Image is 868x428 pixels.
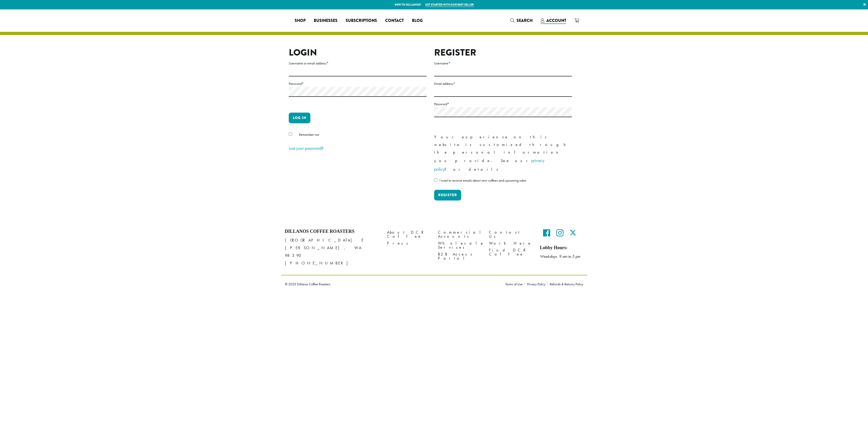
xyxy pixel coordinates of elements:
em: Weekdays 9 am to 5 pm [540,254,580,259]
span: Account [546,18,566,23]
a: Refunds & Returns Policy [547,282,583,286]
span: Remember me [299,132,319,137]
a: Get started with our best seller [425,3,474,7]
label: Password [434,101,572,107]
a: About DCR Coffee [387,229,430,240]
h5: Lobby Hours: [540,245,583,251]
a: Lost your password? [289,145,323,151]
p: Your experience on this website is customized through the personal information you provide. See o... [434,133,572,173]
button: Log in [289,113,310,123]
span: Contact [385,18,404,24]
h2: Login [289,47,426,58]
a: Wholesale Services [438,240,481,251]
label: Email address [434,81,572,87]
h2: Register [434,47,572,58]
a: Contact Us [489,229,532,240]
p: [GEOGRAPHIC_DATA] E [PERSON_NAME], WA 98390 [PHONE_NUMBER] [285,236,379,267]
h4: Dillanos Coffee Roasters [285,229,379,234]
a: privacy policy [434,157,544,172]
a: Search [506,16,537,25]
span: Search [517,18,533,23]
label: Username or email address [289,60,426,66]
span: Subscriptions [346,18,377,24]
a: Find DCR Coffee [489,247,532,258]
a: Commercial Accounts [438,229,481,240]
a: Work Here [489,240,532,247]
button: Register [434,190,461,200]
a: B2B Access Portal [438,251,481,262]
a: Shop [291,17,310,25]
a: Terms of Use [505,282,525,286]
label: Username [434,60,572,66]
span: I want to receive emails about new coffees and upcoming sales. [439,178,527,183]
input: I want to receive emails about new coffees and upcoming sales. [434,178,437,182]
label: Password [289,81,426,87]
span: Shop [295,18,306,24]
span: Blog [412,18,423,24]
a: Press [387,240,430,247]
a: Privacy Policy [525,282,547,286]
p: © 2025 Dillanos Coffee Roasters. [285,282,498,286]
span: Businesses [314,18,337,24]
